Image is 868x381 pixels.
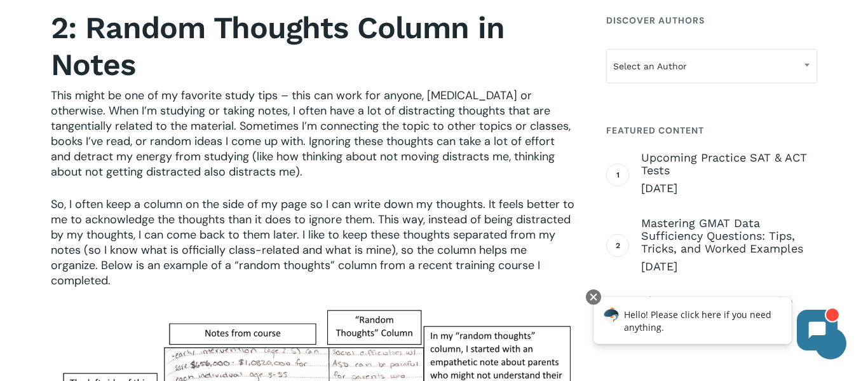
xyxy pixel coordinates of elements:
[606,9,817,32] h4: Discover Authors
[641,151,817,196] a: Upcoming Practice SAT & ACT Tests [DATE]
[641,217,817,255] span: Mastering GMAT Data Sufficiency Questions: Tips, Tricks, and Worked Examples
[641,151,817,177] span: Upcoming Practice SAT & ACT Tests
[51,10,505,83] strong: 2: Random Thoughts Column in Notes
[606,49,817,83] span: Select an Author
[51,88,571,179] span: This might be one of my favorite study tips – this can work for anyone, [MEDICAL_DATA] or otherwi...
[641,217,817,274] a: Mastering GMAT Data Sufficiency Questions: Tips, Tricks, and Worked Examples [DATE]
[641,181,817,196] span: [DATE]
[580,287,850,363] iframe: Chatbot
[606,119,817,142] h4: Featured Content
[641,259,817,274] span: [DATE]
[607,53,817,80] span: Select an Author
[51,197,574,288] span: So, I often keep a column on the side of my page so I can write down my thoughts. It feels better...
